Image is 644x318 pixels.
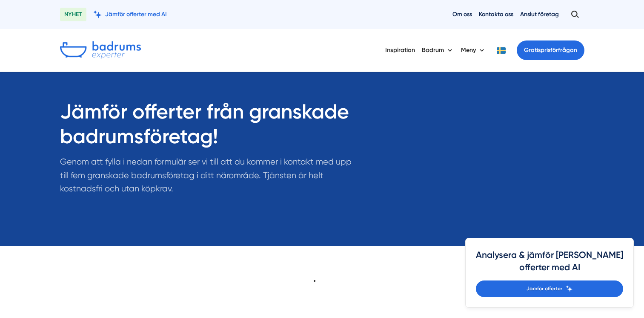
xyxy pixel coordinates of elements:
[524,46,541,54] span: Gratis
[452,10,472,18] a: Om oss
[527,285,562,293] span: Jämför offerter
[60,99,361,155] h1: Jämför offerter från granskade badrumsföretag!
[60,8,86,21] span: NYHET
[60,155,361,199] p: Genom att fylla i nedan formulär ser vi till att du kommer i kontakt med upp till fem granskade b...
[422,39,454,61] button: Badrum
[93,10,167,18] a: Jämför offerter med AI
[517,40,584,60] a: Gratisprisförfrågan
[60,41,141,59] img: Badrumsexperter.se logotyp
[476,280,623,297] a: Jämför offerter
[105,10,167,18] span: Jämför offerter med AI
[461,39,486,61] button: Meny
[476,249,623,280] h4: Analysera & jämför [PERSON_NAME] offerter med AI
[520,10,559,18] a: Anslut företag
[479,10,513,18] a: Kontakta oss
[385,39,415,61] a: Inspiration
